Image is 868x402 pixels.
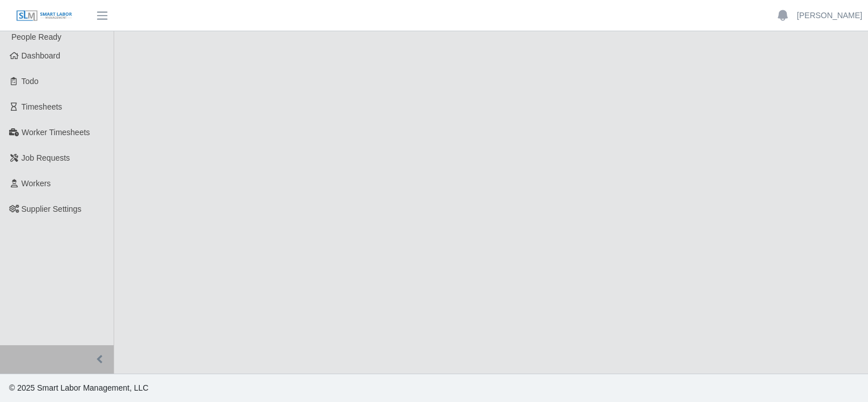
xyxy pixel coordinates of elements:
img: SLM Logo [16,10,73,22]
span: People Ready [11,32,61,41]
span: Dashboard [22,51,61,60]
span: © 2025 Smart Labor Management, LLC [9,383,148,392]
span: Supplier Settings [22,204,82,213]
span: Worker Timesheets [22,128,90,137]
span: Job Requests [22,153,70,162]
span: Todo [22,77,39,86]
span: Timesheets [22,102,62,111]
span: Workers [22,179,51,188]
a: [PERSON_NAME] [797,10,862,22]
